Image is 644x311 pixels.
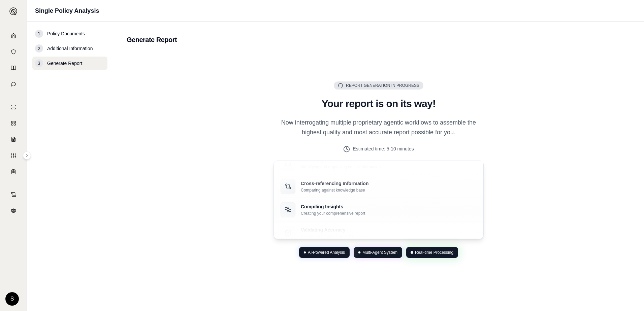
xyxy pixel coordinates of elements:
div: S [5,292,19,306]
h2: Generate Report [127,35,631,44]
span: Estimated time: 5-10 minutes [353,145,414,152]
span: Additional Information [47,45,93,52]
img: Expand sidebar [9,7,18,15]
span: Report Generation in Progress [346,83,419,88]
span: Policy Documents [47,30,85,37]
p: Validating Accuracy [301,227,368,233]
p: Extracting Key Data Points [301,157,381,164]
span: Multi-Agent System [362,250,397,255]
a: Chat [2,77,25,92]
p: Ensuring data precision and reliability [301,234,368,239]
p: Identifying and organizing crucial information [301,164,381,170]
a: Policy Comparisons [2,116,25,131]
a: Custom Report [2,148,25,163]
a: Coverage Table [2,164,25,179]
div: 1 [35,30,43,38]
a: Contract Analysis [2,187,25,202]
span: AI-Powered Analysis [308,250,345,255]
a: Single Policy [2,100,25,114]
p: Cross-referencing Information [301,180,368,187]
button: Expand sidebar [23,151,31,160]
a: Prompt Library [2,61,25,75]
p: Creating your comprehensive report [301,211,365,216]
div: 2 [35,44,43,53]
button: Expand sidebar [7,5,20,18]
p: Comparing against knowledge base [301,187,368,193]
a: Legal Search Engine [2,203,25,218]
h2: Your report is on its way! [273,98,484,110]
div: 3 [35,59,43,67]
a: Claim Coverage [2,132,25,147]
p: Now interrogating multiple proprietary agentic workflows to assemble the highest quality and most... [273,118,484,138]
p: Compiling Insights [301,203,365,210]
span: Generate Report [47,60,82,67]
a: Documents Vault [2,44,25,59]
h1: Single Policy Analysis [35,6,99,15]
span: Real-time Processing [415,250,453,255]
a: Home [2,28,25,43]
